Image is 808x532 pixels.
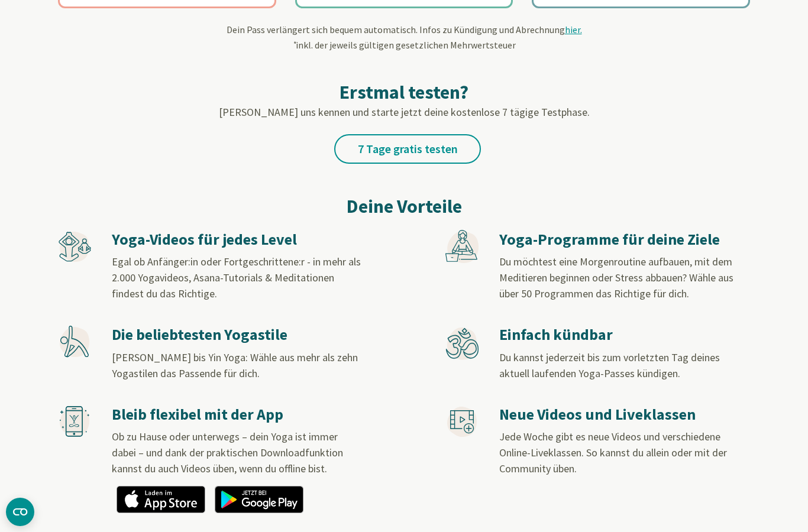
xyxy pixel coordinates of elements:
a: 7 Tage gratis testen [334,134,481,164]
h3: Yoga-Videos für jedes Level [112,230,361,249]
p: [PERSON_NAME] uns kennen und starte jetzt deine kostenlose 7 tägige Testphase. [58,104,750,120]
span: Du möchtest eine Morgenroutine aufbauen, mit dem Meditieren beginnen oder Stress abbauen? Wähle a... [499,255,733,300]
span: [PERSON_NAME] bis Yin Yoga: Wähle aus mehr als zehn Yogastilen das Passende für dich. [112,351,358,380]
h3: Bleib flexibel mit der App [112,405,361,424]
span: Egal ob Anfänger:in oder Fortgeschrittene:r - in mehr als 2.000 Yogavideos, Asana-Tutorials & Med... [112,255,361,300]
span: inkl. der jeweils gültigen gesetzlichen Mehrwertsteuer [292,39,516,51]
span: Ob zu Hause oder unterwegs – dein Yoga ist immer dabei – und dank der praktischen Downloadfunktio... [112,430,343,475]
span: hier. [565,24,582,35]
h3: Neue Videos und Liveklassen [499,405,749,424]
img: app_appstore_de.png [117,486,205,513]
h3: Einfach kündbar [499,325,749,345]
h2: Erstmal testen? [58,80,750,104]
div: Dein Pass verlängert sich bequem automatisch. Infos zu Kündigung und Abrechnung [58,22,750,52]
img: app_googleplay_de.png [215,486,303,513]
button: CMP-Widget öffnen [6,498,34,526]
h3: Die beliebtesten Yogastile [112,325,361,345]
span: Jede Woche gibt es neue Videos und verschiedene Online-Liveklassen. So kannst du allein oder mit ... [499,430,727,475]
h3: Yoga-Programme für deine Ziele [499,230,749,249]
h2: Deine Vorteile [58,192,750,220]
span: Du kannst jederzeit bis zum vorletzten Tag deines aktuell laufenden Yoga-Passes kündigen. [499,351,720,380]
